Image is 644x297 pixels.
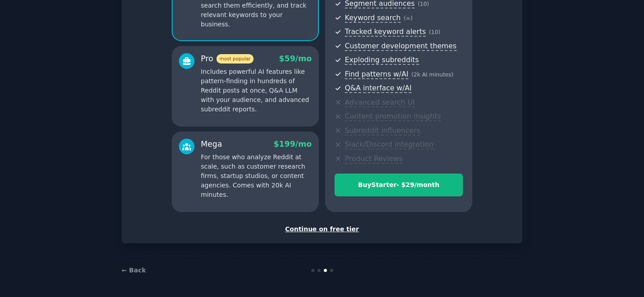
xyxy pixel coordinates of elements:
p: Includes powerful AI features like pattern-finding in hundreds of Reddit posts at once, Q&A LLM w... [201,67,312,114]
span: Find patterns w/AI [345,70,408,79]
a: ← Back [122,267,146,274]
div: Continue on free tier [131,225,513,234]
span: most popular [216,54,254,64]
div: Mega [201,139,222,150]
span: Slack/Discord integration [345,140,433,149]
span: Content promotion insights [345,112,441,121]
span: ( 2k AI minutes ) [411,72,453,78]
span: ( 10 ) [429,29,440,35]
span: $ 59 /mo [279,54,312,63]
span: Product Reviews [345,154,402,164]
div: Buy Starter - $ 29 /month [335,180,462,190]
p: For those who analyze Reddit at scale, such as customer research firms, startup studios, or conte... [201,153,312,199]
span: $ 199 /mo [274,140,312,148]
span: Tracked keyword alerts [345,27,426,37]
span: Keyword search [345,13,401,23]
span: ( ∞ ) [404,15,413,21]
button: BuyStarter- $29/month [335,174,463,196]
span: ( 10 ) [418,1,429,7]
span: Customer development themes [345,42,457,51]
div: Pro [201,53,254,64]
span: Q&A interface w/AI [345,84,411,93]
span: Exploding subreddits [345,55,419,65]
span: Subreddit influencers [345,126,420,136]
span: Advanced search UI [345,98,415,107]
